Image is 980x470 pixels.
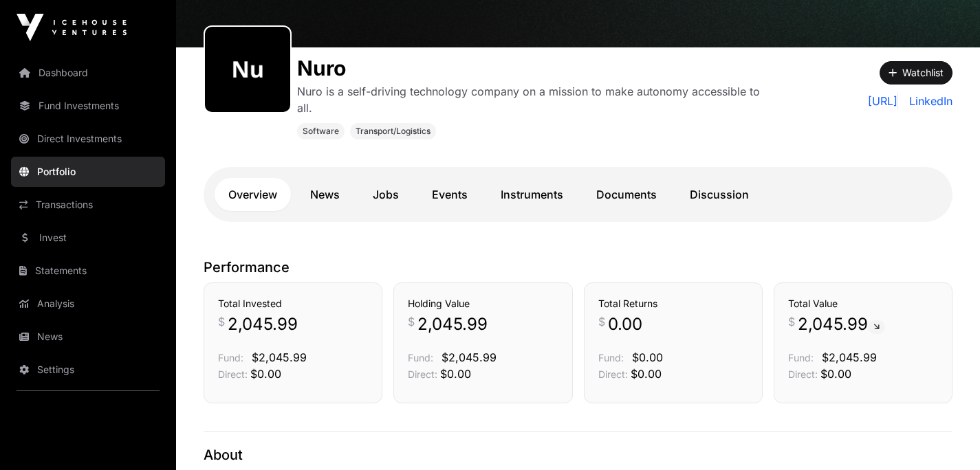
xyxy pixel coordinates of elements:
span: $0.00 [250,367,281,381]
a: [URL] [868,93,898,109]
p: Nuro is a self-driving technology company on a mission to make autonomy accessible to all. [297,83,765,116]
a: Settings [11,355,165,385]
h3: Holding Value [408,297,558,311]
h3: Total Invested [218,297,368,311]
span: Direct: [218,368,248,380]
p: Performance [204,258,952,277]
span: $ [788,313,795,330]
a: Events [418,178,481,211]
span: Fund: [788,352,814,363]
span: $ [598,313,605,330]
span: $ [408,313,415,330]
a: Portfolio [11,157,165,187]
a: Direct Investments [11,124,165,154]
button: Watchlist [880,61,952,85]
a: Statements [11,256,165,286]
span: 2,045.99 [798,313,885,335]
span: 2,045.99 [417,313,488,335]
a: Discussion [676,178,763,211]
a: Analysis [11,289,165,319]
span: Fund: [408,352,433,363]
span: Transport/Logistics [356,126,431,137]
a: Dashboard [11,58,165,88]
span: $ [218,313,225,330]
span: Software [303,126,339,137]
h1: Nuro [297,56,765,80]
span: Fund: [218,352,243,363]
h3: Total Value [788,297,938,311]
p: About [204,445,952,465]
a: LinkedIn [904,93,952,109]
span: $2,045.99 [822,350,877,364]
a: News [296,178,353,211]
h3: Total Returns [598,297,748,311]
span: Direct: [788,368,818,380]
span: $0.00 [632,350,663,364]
a: News [11,322,165,352]
span: $2,045.99 [252,350,307,364]
span: 2,045.99 [228,313,298,335]
a: Jobs [359,178,413,211]
span: $0.00 [631,367,662,381]
span: Direct: [408,368,437,380]
img: nuro436.png [210,32,285,107]
a: Invest [11,223,165,253]
span: $2,045.99 [442,350,497,364]
a: Overview [215,178,291,211]
nav: Tabs [215,178,941,211]
a: Documents [582,178,671,211]
a: Instruments [487,178,577,211]
span: Direct: [598,368,628,380]
iframe: Chat Widget [911,404,980,470]
span: $0.00 [440,367,471,381]
a: Transactions [11,190,165,220]
a: Fund Investments [11,91,165,121]
span: Fund: [598,352,624,363]
img: Icehouse Ventures Logo [17,14,127,41]
span: 0.00 [608,313,642,335]
span: $0.00 [820,367,851,381]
